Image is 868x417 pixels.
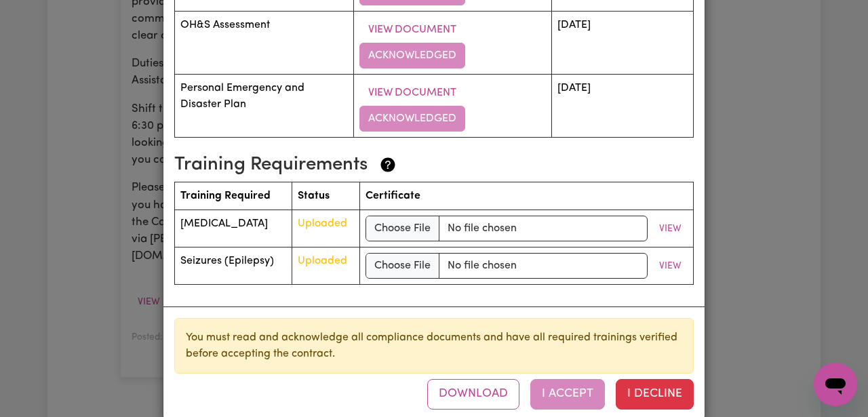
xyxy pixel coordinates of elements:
td: Personal Emergency and Disaster Plan [175,74,354,137]
th: Training Required [175,182,292,210]
h3: Training Requirements [174,154,683,177]
button: View Document [359,80,465,106]
button: Download contract [427,379,519,409]
button: View Document [359,17,465,43]
th: Status [292,182,359,210]
td: [DATE] [551,74,693,137]
th: Certificate [359,182,693,210]
iframe: Button to launch messaging window [814,363,857,406]
button: View [653,218,688,239]
td: [MEDICAL_DATA] [175,210,292,247]
button: Decline the contract terms [616,379,694,409]
td: OH&S Assessment [175,11,354,74]
td: Seizures (Epilepsy) [175,247,292,285]
span: Uploaded [298,256,347,266]
td: [DATE] [551,11,693,74]
button: View [653,256,688,277]
div: You must read and acknowledge all compliance documents and have all required trainings verified b... [174,318,694,374]
span: Uploaded [298,218,347,229]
